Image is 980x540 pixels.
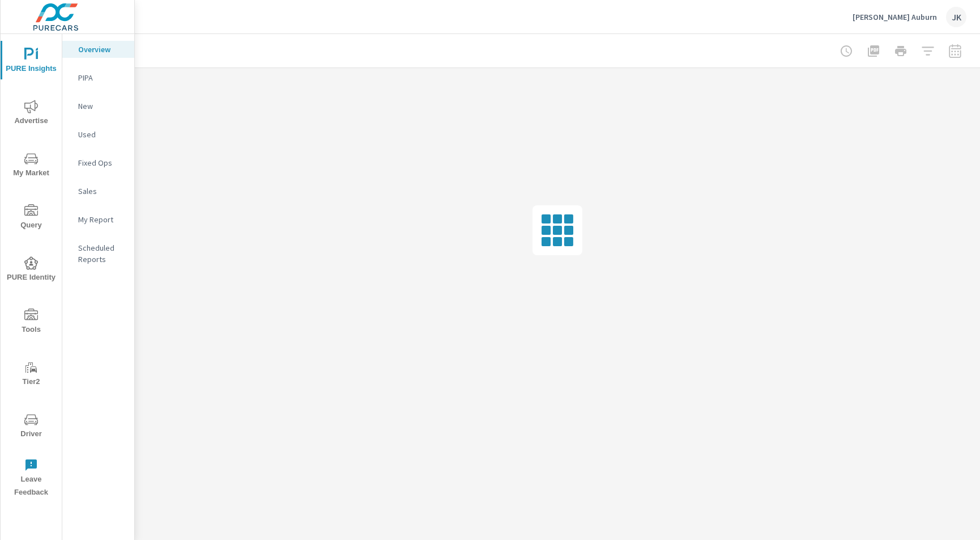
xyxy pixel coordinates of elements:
[1,34,62,504] div: nav menu
[62,41,134,58] div: Overview
[4,309,58,336] span: Tools
[78,185,125,197] p: Sales
[62,126,134,143] div: Used
[62,239,134,268] div: Scheduled Reports
[62,69,134,86] div: PIPA
[4,204,58,232] span: Query
[78,44,125,55] p: Overview
[4,48,58,75] span: PURE Insights
[78,242,125,265] p: Scheduled Reports
[78,72,125,83] p: PIPA
[4,361,58,389] span: Tier2
[78,100,125,112] p: New
[78,157,125,168] p: Fixed Ops
[78,129,125,140] p: Used
[4,256,58,284] span: PURE Identity
[4,458,58,499] span: Leave Feedback
[4,152,58,180] span: My Market
[62,154,134,171] div: Fixed Ops
[62,98,134,115] div: New
[853,12,937,22] p: [PERSON_NAME] Auburn
[78,214,125,225] p: My Report
[4,413,58,441] span: Driver
[62,183,134,200] div: Sales
[946,7,966,27] div: JK
[62,211,134,228] div: My Report
[4,100,58,128] span: Advertise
